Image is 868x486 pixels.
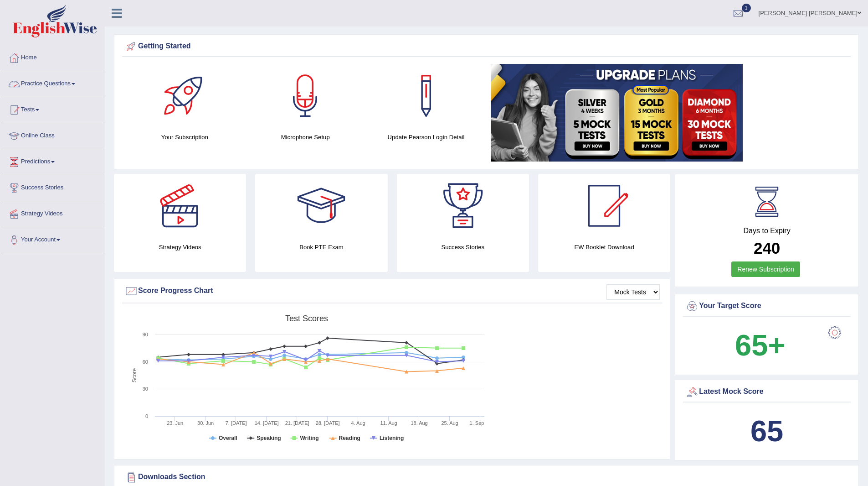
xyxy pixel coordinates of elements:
tspan: 23. Jun [167,420,183,426]
text: 60 [143,359,148,365]
tspan: Writing [300,435,318,441]
tspan: 14. [DATE] [255,420,279,426]
tspan: Overall [219,435,237,441]
div: Getting Started [124,40,848,53]
b: 240 [754,239,780,257]
h4: Success Stories [397,242,529,252]
div: Latest Mock Score [685,385,848,399]
a: Practice Questions [0,71,104,94]
h4: Update Pearson Login Detail [370,132,482,142]
a: Strategy Videos [0,201,104,224]
h4: Your Subscription [129,132,241,142]
tspan: Listening [380,435,404,441]
tspan: 4. Aug [351,420,365,426]
a: Success Stories [0,175,104,198]
h4: Days to Expiry [685,227,848,235]
img: small5.jpg [491,64,743,162]
a: Home [0,45,104,68]
div: Score Progress Chart [124,284,660,298]
a: Renew Subscription [731,261,800,277]
tspan: 30. Jun [197,420,214,426]
tspan: 11. Aug [380,420,397,426]
tspan: Test scores [285,314,328,323]
h4: EW Booklet Download [538,242,670,252]
h4: Strategy Videos [114,242,246,252]
tspan: 7. [DATE] [226,420,247,426]
a: Predictions [0,149,104,172]
a: Your Account [0,227,104,250]
div: Your Target Score [685,299,848,313]
tspan: 28. [DATE] [316,420,340,426]
h4: Book PTE Exam [255,242,387,252]
b: 65 [750,414,783,448]
text: 30 [143,386,148,392]
tspan: Reading [339,435,360,441]
a: Tests [0,97,104,120]
tspan: 18. Aug [411,420,427,426]
tspan: Score [131,368,138,383]
text: 0 [145,413,148,419]
tspan: 25. Aug [441,420,458,426]
tspan: 1. Sep [470,420,484,426]
tspan: Speaking [257,435,281,441]
h4: Microphone Setup [250,132,361,142]
a: Online Class [0,123,104,146]
text: 90 [143,332,148,337]
b: 65+ [735,329,785,362]
div: Downloads Section [124,470,848,484]
tspan: 21. [DATE] [285,420,309,426]
span: 1 [742,4,751,12]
